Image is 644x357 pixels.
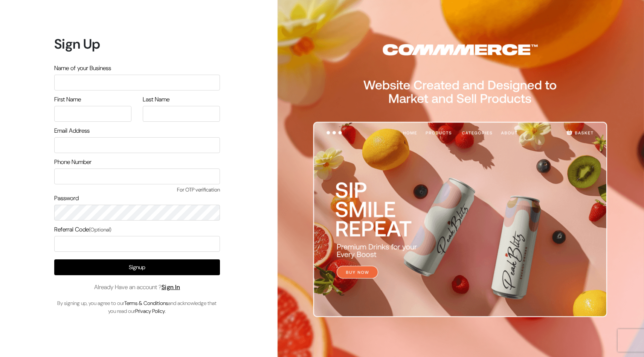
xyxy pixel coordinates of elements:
[124,300,168,306] a: Terms & Conditions
[135,308,165,314] a: Privacy Policy
[54,95,81,104] label: First Name
[54,259,220,275] button: Signup
[54,64,111,73] label: Name of your Business
[89,226,111,233] span: (Optional)
[143,95,169,104] label: Last Name
[162,283,180,291] a: Sign In
[54,299,220,315] p: By signing up, you agree to our and acknowledge that you read our .
[54,186,220,194] span: For OTP verification
[54,126,90,135] label: Email Address
[54,225,111,234] label: Referral Code
[54,158,92,167] label: Phone Number
[54,194,79,203] label: Password
[94,283,180,292] span: Already Have an account ?
[54,36,220,52] h1: Sign Up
